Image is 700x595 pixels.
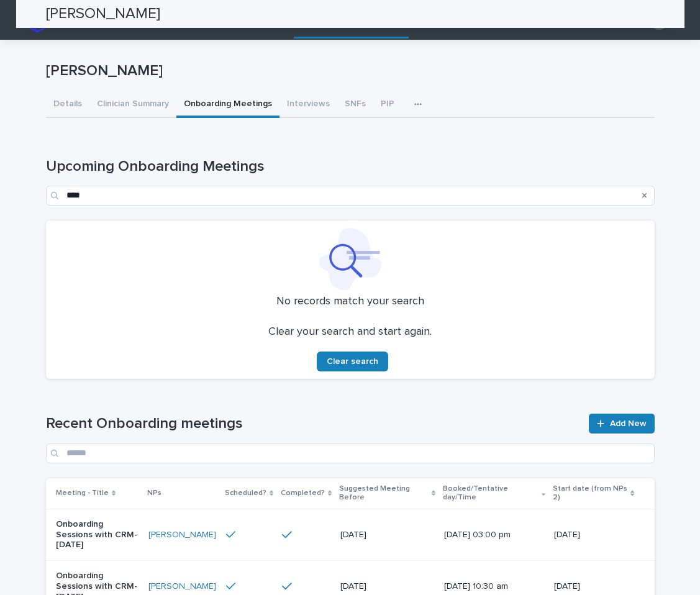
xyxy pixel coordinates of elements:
button: PIP [373,92,402,118]
span: Add New [610,419,647,428]
button: SNFs [337,92,373,118]
p: [DATE] 10:30 am [444,581,533,592]
span: Clear search [327,357,378,366]
p: [PERSON_NAME] [46,62,650,80]
h1: Recent Onboarding meetings [46,415,582,433]
p: [DATE] 03:00 pm [444,530,533,540]
input: Search [46,443,655,463]
a: Add New [589,414,654,434]
p: Suggested Meeting Before [339,482,429,505]
button: Details [46,92,89,118]
tr: Onboarding Sessions with CRM- [DATE][PERSON_NAME] [DATE][DATE] 03:00 pm[DATE] [46,509,655,560]
p: [DATE] [554,530,634,540]
button: Interviews [280,92,337,118]
p: [DATE] [340,530,429,540]
p: Scheduled? [225,486,266,500]
a: [PERSON_NAME] [148,581,216,592]
a: [PERSON_NAME] [148,530,216,540]
p: Meeting - Title [56,486,109,500]
p: NPs [147,486,161,500]
p: Booked/Tentative day/Time [443,482,539,505]
p: [DATE] [340,581,429,592]
p: Start date (from NPs 2) [553,482,627,505]
p: [DATE] [554,581,634,592]
button: Clinician Summary [89,92,176,118]
button: Clear search [317,352,388,371]
p: Onboarding Sessions with CRM- [DATE] [56,519,139,550]
p: No records match your search [53,295,647,309]
input: Search [46,186,655,206]
h1: Upcoming Onboarding Meetings [46,158,655,176]
button: Onboarding Meetings [176,92,280,118]
p: Completed? [281,486,325,500]
p: Clear your search and start again. [268,325,432,339]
